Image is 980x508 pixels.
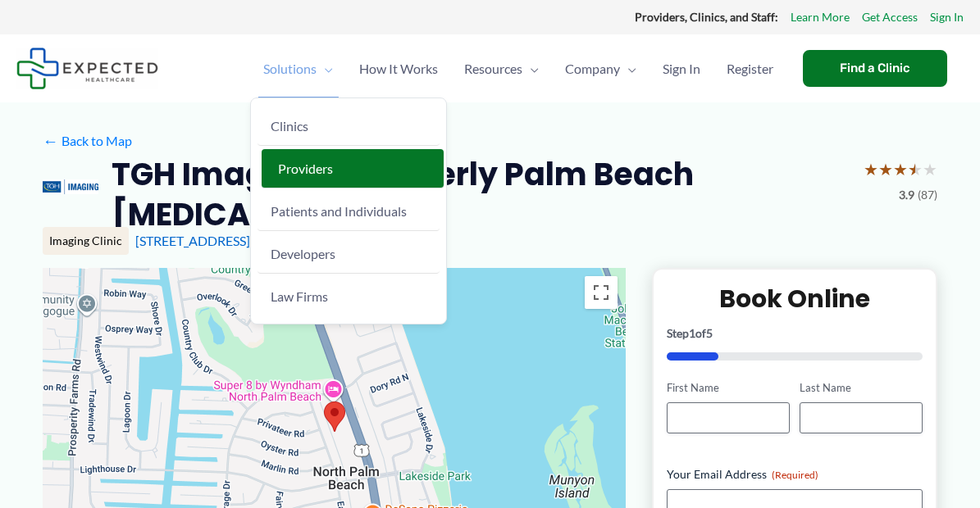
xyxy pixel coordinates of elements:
a: [STREET_ADDRESS] [135,233,250,248]
span: ← [43,133,58,148]
span: Register [727,40,773,98]
nav: Primary Site Navigation [250,40,786,98]
span: ★ [908,154,923,184]
div: Imaging Clinic [43,227,129,255]
a: Patients and Individuals [258,192,440,231]
a: ResourcesMenu Toggle [451,40,552,98]
span: Law Firms [271,288,328,304]
span: (87) [918,184,937,206]
img: Expected Healthcare Logo - side, dark font, small [16,48,158,89]
span: Menu Toggle [522,40,539,98]
label: Last Name [800,380,923,396]
span: Menu Toggle [620,40,636,98]
span: Resources [464,40,522,98]
a: Clinics [258,107,440,146]
a: CompanyMenu Toggle [552,40,650,98]
a: Providers [262,149,444,188]
a: ←Back to Map [43,129,132,153]
span: ★ [864,154,878,184]
label: First Name [667,380,790,396]
a: How It Works [346,40,451,98]
a: Find a Clinic [803,50,947,87]
a: Sign In [650,40,713,98]
a: SolutionsMenu Toggle [250,40,346,98]
span: 5 [706,326,713,340]
h2: TGH Imaging – Formerly Palm Beach [MEDICAL_DATA] [112,154,850,235]
span: Clinics [271,118,308,134]
span: ★ [923,154,937,184]
button: Toggle fullscreen view [585,276,618,309]
a: Developers [258,234,440,274]
span: Developers [271,246,335,261]
span: (Required) [772,469,818,481]
a: Learn More [791,7,850,28]
span: Sign In [663,40,700,98]
span: ★ [878,154,893,184]
h2: Book Online [667,283,923,315]
span: Providers [278,161,333,176]
a: Register [713,40,786,98]
span: 3.9 [899,184,914,206]
a: Law Firms [258,277,440,315]
span: Patients and Individuals [271,203,407,219]
p: Step of [667,328,923,339]
span: Menu Toggle [317,40,333,98]
span: How It Works [359,40,438,98]
span: Company [565,40,620,98]
label: Your Email Address [667,466,923,483]
span: 1 [689,326,695,340]
span: Solutions [263,40,317,98]
strong: Providers, Clinics, and Staff: [635,10,778,24]
span: ★ [893,154,908,184]
a: Get Access [862,7,918,28]
a: Sign In [930,7,964,28]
